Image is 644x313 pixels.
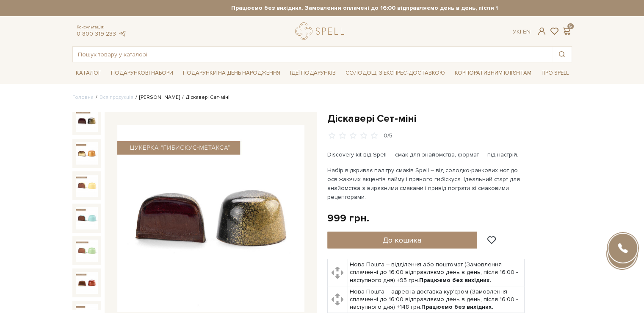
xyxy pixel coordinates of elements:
[180,94,229,101] li: Діскавері Сет-міні
[72,94,94,101] a: Головна
[327,112,572,125] h1: Діскавері Сет-міні
[513,28,531,36] div: Ук
[552,47,572,62] button: Пошук товару у каталозі
[118,30,127,37] a: telegram
[348,259,524,286] td: Нова Пошта – відділення або поштомат (Замовлення сплаченні до 16:00 відправляємо день в день, піс...
[327,232,478,249] button: До кошика
[383,235,421,245] span: До кошика
[348,286,524,313] td: Нова Пошта – адресна доставка кур'єром (Замовлення сплаченні до 16:00 відправляємо день в день, п...
[327,212,369,225] div: 999 грн.
[77,25,127,30] span: Консультація:
[76,240,98,262] img: Діскавері Сет-міні
[76,207,98,229] img: Діскавері Сет-міні
[327,150,526,159] p: Discovery kit від Spell — смак для знайомства, формат — під настрій.
[342,66,448,80] a: Солодощі з експрес-доставкою
[76,142,98,164] img: Діскавері Сет-міні
[523,28,531,35] a: En
[76,272,98,294] img: Діскавері Сет-міні
[538,67,572,80] span: Про Spell
[327,166,526,201] p: Набір відкриває палітру смаків Spell – від солодко-ранкових нот до освіжаючих акцентів лайму і пр...
[384,132,392,140] div: 0/5
[180,67,284,80] span: Подарунки на День народження
[520,28,521,35] span: |
[100,94,133,101] a: Вся продукція
[117,125,304,312] img: Діскавері Сет-міні
[72,67,105,80] span: Каталог
[77,30,116,37] a: 0 800 319 233
[139,94,180,101] a: [PERSON_NAME]
[287,67,339,80] span: Ідеї подарунків
[73,47,552,62] input: Пошук товару у каталозі
[108,67,177,80] span: Подарункові набори
[421,303,493,310] b: Працюємо без вихідних.
[419,277,491,284] b: Працюємо без вихідних.
[76,110,98,132] img: Діскавері Сет-міні
[295,22,348,40] a: logo
[76,175,98,197] img: Діскавері Сет-міні
[451,66,535,80] a: Корпоративним клієнтам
